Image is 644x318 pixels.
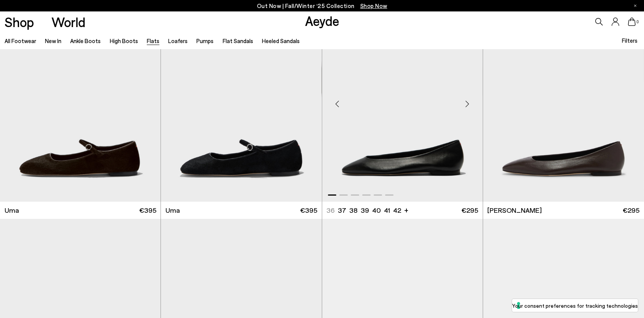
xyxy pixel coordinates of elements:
span: Uma [5,206,19,215]
a: Ankle Boots [70,37,101,44]
a: 0 [628,18,636,26]
div: Next slide [456,93,479,116]
span: Filters [622,37,638,44]
span: €295 [623,206,639,215]
span: €395 [139,206,156,215]
a: Shop [5,15,34,29]
li: 38 [349,206,358,215]
a: World [51,15,85,29]
li: 37 [338,206,346,215]
a: [PERSON_NAME] €295 [483,202,644,219]
li: 41 [384,206,390,215]
a: Loafers [168,37,188,44]
a: Heeled Sandals [262,37,300,44]
div: Previous slide [326,93,349,116]
a: Flats [147,37,159,44]
a: Flat Sandals [223,37,253,44]
span: €295 [461,206,478,215]
a: Pumps [196,37,214,44]
label: Your consent preferences for tracking technologies [512,302,638,310]
span: €395 [300,206,317,215]
span: 0 [636,20,639,24]
span: Navigate to /collections/new-in [360,2,387,9]
ul: variant [326,206,399,215]
span: Uma [165,206,180,215]
a: Uma €395 [161,202,321,219]
span: [PERSON_NAME] [487,206,542,215]
a: Aeyde [305,13,339,29]
li: + [404,205,408,215]
a: High Boots [110,37,138,44]
a: All Footwear [5,37,36,44]
li: 40 [372,206,381,215]
button: Your consent preferences for tracking technologies [512,299,638,312]
a: New In [45,37,61,44]
p: Out Now | Fall/Winter ‘25 Collection [257,1,387,11]
li: 42 [393,206,401,215]
a: 36 37 38 39 40 41 42 + €295 [322,202,483,219]
li: 39 [361,206,369,215]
